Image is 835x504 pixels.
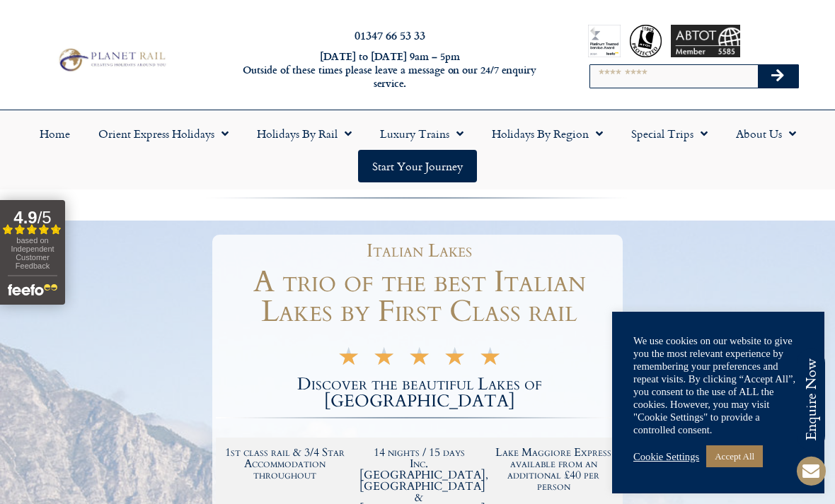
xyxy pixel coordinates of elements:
[7,117,828,182] nav: Menu
[408,353,430,367] i: ★
[373,353,395,367] i: ★
[84,117,243,150] a: Orient Express Holidays
[479,353,501,367] i: ★
[633,334,803,436] div: We use cookies on our website to give you the most relevant experience by remembering your prefer...
[338,350,501,367] div: 5/5
[617,117,722,150] a: Special Trips
[243,117,366,150] a: Holidays by Rail
[493,447,614,492] h2: Lake Maggiore Express available from an additional £40 per person
[338,353,359,367] i: ★
[223,242,616,260] h1: Italian Lakes
[358,150,477,182] a: Start your Journey
[25,117,84,150] a: Home
[366,117,478,150] a: Luxury Trains
[225,447,345,481] h2: 1st class rail & 3/4 Star Accommodation throughout
[478,117,617,150] a: Holidays by Region
[444,353,466,367] i: ★
[758,65,799,88] button: Search
[216,267,623,327] h1: A trio of the best Italian Lakes by First Class rail
[706,445,763,467] a: Accept All
[226,50,553,90] h6: [DATE] to [DATE] 9am – 5pm Outside of these times please leave a message on our 24/7 enquiry serv...
[722,117,810,150] a: About Us
[633,450,699,463] a: Cookie Settings
[355,27,425,43] a: 01347 66 53 33
[54,46,168,74] img: Planet Rail Train Holidays Logo
[216,376,623,410] h2: Discover the beautiful Lakes of [GEOGRAPHIC_DATA]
